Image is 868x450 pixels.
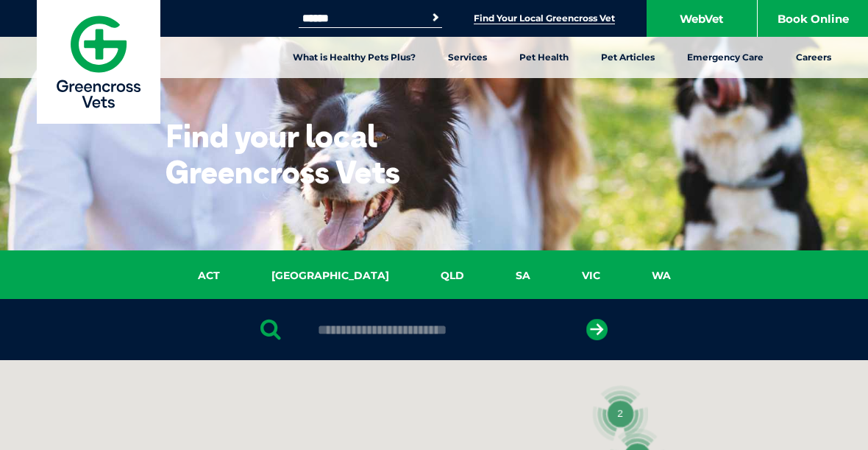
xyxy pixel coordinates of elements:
a: VIC [556,267,626,284]
div: 2 [586,379,654,447]
a: Services [432,37,503,78]
a: Pet Articles [585,37,671,78]
a: Careers [780,37,847,78]
button: Search [428,10,443,25]
a: WA [626,267,697,284]
a: SA [490,267,556,284]
a: [GEOGRAPHIC_DATA] [246,267,415,284]
h1: Find your local Greencross Vets [166,118,456,190]
a: Pet Health [503,37,585,78]
a: ACT [172,267,246,284]
a: QLD [415,267,490,284]
a: Find Your Local Greencross Vet [474,13,615,24]
a: What is Healthy Pets Plus? [277,37,432,78]
a: Emergency Care [671,37,780,78]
